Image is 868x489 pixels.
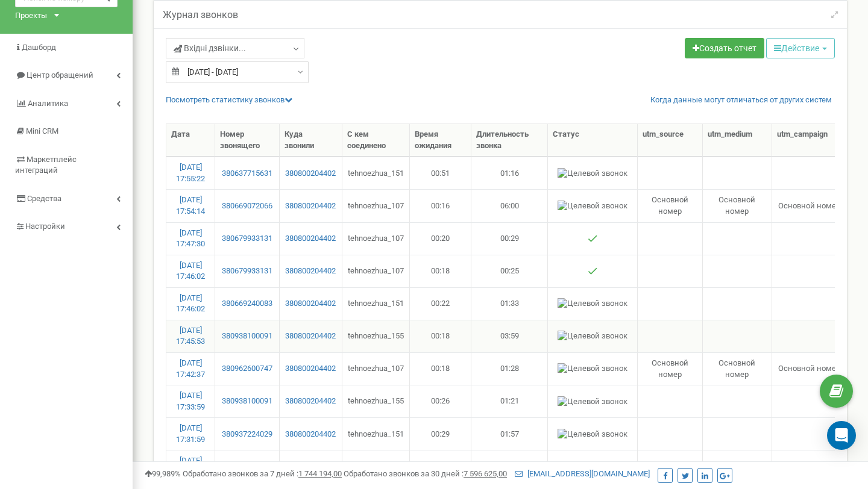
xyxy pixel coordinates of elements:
span: Настройки [25,222,65,231]
td: 01:33 [471,287,548,320]
td: 00:18 [410,352,471,385]
a: [EMAIL_ADDRESS][DOMAIN_NAME] [515,469,650,478]
a: Создать отчет [685,38,764,58]
a: Вхідні дзвінки... [166,38,304,58]
th: utm_source [638,124,702,157]
a: [DATE] 17:54:14 [176,195,205,216]
th: Дата [166,124,215,157]
td: 00:16 [410,189,471,222]
td: Основной номер [703,189,772,222]
img: Целевой звонок [558,298,627,310]
a: 380800204402 [285,266,337,277]
span: Центр обращений [27,70,93,79]
span: Аналитика [28,99,68,108]
span: Маркетплейс интеграций [15,155,77,175]
td: Основной номер [638,352,702,385]
a: 380800204402 [285,233,337,244]
th: Длительность звонка [471,124,548,157]
td: 01:16 [471,157,548,189]
th: Время ожидания [410,124,471,157]
img: Целевой звонок [558,201,627,212]
a: 380800204402 [285,429,337,440]
td: 00:51 [410,157,471,189]
td: 00:37 [410,450,471,482]
a: 380800204402 [285,298,337,310]
u: 1 744 194,00 [298,469,342,478]
td: 03:59 [471,320,548,352]
th: utm_medium [703,124,772,157]
a: 380962600747 [220,363,274,375]
td: tehnoezhua_151 [342,157,410,189]
a: 380800204402 [285,331,337,342]
td: 02:12 [471,450,548,482]
a: [DATE] 17:47:30 [176,228,205,249]
div: Open Intercom Messenger [827,421,856,450]
td: Основной номер [703,352,772,385]
img: Отвечен [588,266,597,276]
a: 380800204402 [285,363,337,375]
td: 06:00 [471,189,548,222]
u: 7 596 625,00 [464,469,507,478]
a: 380800204402 [285,201,337,212]
img: Отвечен [588,234,597,243]
th: utm_campaign [772,124,848,157]
th: Номер звонящего [215,124,279,157]
a: 380800204402 [285,396,337,407]
span: Обработано звонков за 7 дней : [183,469,342,478]
span: 99,989% [145,469,181,478]
th: С кем соединено [342,124,410,157]
a: 380937224029 [220,429,274,440]
a: 380637715631 [220,168,274,179]
h5: Журнал звонков [163,10,238,20]
td: 00:22 [410,287,471,320]
td: 00:20 [410,222,471,255]
td: tehnoezhua_107 [342,189,410,222]
td: 01:21 [471,385,548,417]
div: Проекты [15,10,47,22]
td: 00:29 [471,222,548,255]
td: tehnoezhua_106 [342,450,410,482]
a: 380669240083 [220,298,274,310]
a: 380938100091 [220,396,274,407]
a: 380938100091 [220,331,274,342]
span: Вхідні дзвінки... [174,42,246,54]
img: Целевой звонок [558,396,627,408]
td: tehnoezhua_107 [342,222,410,255]
img: Целевой звонок [558,363,627,375]
a: [DATE] 17:29:26 [176,456,205,476]
a: [DATE] 17:33:59 [176,391,205,411]
img: Целевой звонок [558,429,627,440]
a: 380800204402 [285,168,337,179]
th: Статус [548,124,638,157]
td: tehnoezhua_151 [342,417,410,450]
a: Посмотреть cтатистику звонков [166,95,292,104]
th: Куда звонили [280,124,342,157]
a: [DATE] 17:46:02 [176,293,205,314]
td: tehnoezhua_151 [342,287,410,320]
a: [DATE] 17:42:37 [176,358,205,379]
td: 00:25 [471,255,548,287]
span: Средства [27,194,61,203]
a: 380679933131 [220,266,274,277]
a: [DATE] 17:46:02 [176,261,205,281]
td: 01:28 [471,352,548,385]
a: [DATE] 17:45:53 [176,326,205,346]
td: 00:29 [410,417,471,450]
td: tehnoezhua_155 [342,320,410,352]
td: tehnoezhua_107 [342,255,410,287]
img: Целевой звонок [558,331,627,342]
td: 01:57 [471,417,548,450]
td: 00:18 [410,320,471,352]
td: Основной номер [638,189,702,222]
a: 380669072066 [220,201,274,212]
img: Целевой звонок [558,168,627,179]
td: 00:18 [410,255,471,287]
a: [DATE] 17:55:22 [176,163,205,183]
button: Действие [766,38,835,58]
td: Основной номер [772,352,848,385]
td: 00:26 [410,385,471,417]
span: Обработано звонков за 30 дней : [344,469,507,478]
a: 380679933131 [220,233,274,244]
td: tehnoezhua_155 [342,385,410,417]
a: Когда данные могут отличаться от других систем [650,95,832,106]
